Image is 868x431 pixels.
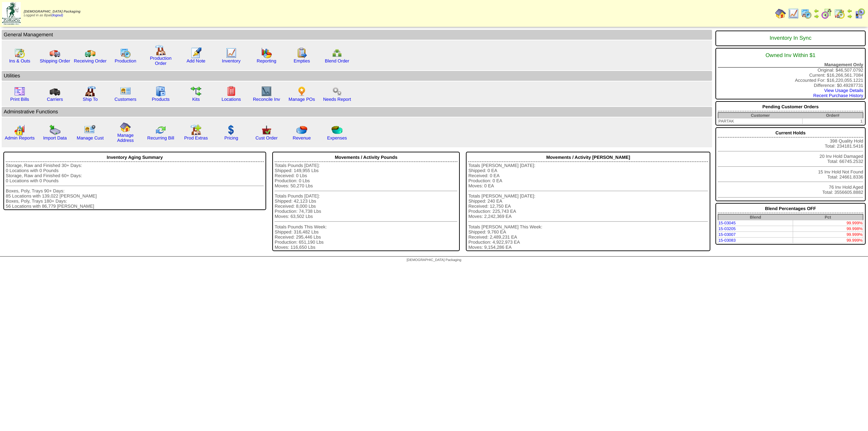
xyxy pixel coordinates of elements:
[155,125,166,135] img: reconcile.gif
[793,220,863,226] td: 99.999%
[9,58,30,63] a: Ins & Outs
[821,8,832,19] img: calendarblend.gif
[10,97,29,102] a: Print Bills
[147,135,174,140] a: Recurring Bill
[718,62,863,68] div: Management Only
[115,97,136,102] a: Customers
[332,48,342,58] img: network.png
[50,86,60,97] img: truck3.gif
[155,86,166,97] img: cabinet.gif
[715,48,866,99] div: Original: $46,507.0792 Current: $16,266,561.7084 Accounted For: $16,220,055.1221 Difference: $0.4...
[43,135,67,140] a: Import Data
[14,125,25,135] img: graph2.png
[261,125,272,135] img: cust_order.png
[2,107,712,117] td: Adminstrative Functions
[52,14,63,17] a: (logout)
[814,14,819,19] img: arrowright.gif
[793,226,863,232] td: 99.998%
[221,97,241,102] a: Locations
[788,8,799,19] img: line_graph.gif
[793,238,863,243] td: 99.999%
[6,163,264,209] div: Storage, Raw and Finished 30+ Days: 0 Locations with 0 Pounds Storage, Raw and Finished 60+ Days:...
[803,118,863,124] td: 1
[718,232,736,237] a: 15-03007
[793,214,863,220] th: Pct
[332,125,342,135] img: pie_chart2.png
[275,153,457,162] div: Movements / Activity Pounds
[226,48,237,58] img: line_graph.gif
[253,97,280,102] a: Reconcile Inv
[323,97,351,102] a: Needs Report
[775,8,786,19] img: home.gif
[718,129,863,137] div: Current Holds
[294,58,310,63] a: Empties
[150,56,172,66] a: Production Order
[854,8,865,19] img: calendarcustomer.gif
[85,48,96,58] img: truck2.gif
[222,58,241,63] a: Inventory
[83,97,98,102] a: Ship To
[824,88,863,93] a: View Usage Details
[296,48,307,58] img: workorder.gif
[275,163,457,250] div: Totals Pounds [DATE]: Shipped: 149,955 Lbs Received: 0 Lbs Production: 0 Lbs Moves: 50,270 Lbs To...
[468,153,708,162] div: Movements / Activity [PERSON_NAME]
[407,258,461,262] span: [DEMOGRAPHIC_DATA] Packaging
[718,32,863,45] div: Inventory In Sync
[834,8,845,19] img: calendarinout.gif
[325,58,349,63] a: Blend Order
[226,125,237,135] img: dollar.gif
[296,125,307,135] img: pie_chart.png
[6,153,264,162] div: Inventory Aging Summary
[803,113,863,118] th: Order#
[261,86,272,97] img: line_graph2.gif
[468,163,708,250] div: Totals [PERSON_NAME] [DATE]: Shipped: 0 EA Received: 0 EA Production: 0 EA Moves: 0 EA Totals [PE...
[718,49,863,62] div: Owned Inv Within $1
[847,14,852,19] img: arrowright.gif
[191,125,201,135] img: prodextras.gif
[14,86,25,97] img: invoice2.gif
[718,214,793,220] th: Blend
[191,48,201,58] img: orders.gif
[120,48,131,58] img: calendarprod.gif
[84,125,97,135] img: managecust.png
[289,97,315,102] a: Manage POs
[801,8,812,19] img: calendarprod.gif
[2,30,712,40] td: General Management
[327,135,347,140] a: Expenses
[226,86,237,97] img: locations.gif
[332,86,342,97] img: workflow.png
[715,127,866,201] div: 398 Quality Hold Total: 234181.5416 20 Inv Hold Damaged Total: 66745.2532 15 Inv Hold Not Found T...
[186,58,205,63] a: Add Note
[120,86,131,97] img: customers.gif
[120,122,131,133] img: home.gif
[77,135,103,140] a: Manage Cust
[47,97,63,102] a: Carriers
[152,97,170,102] a: Products
[718,118,803,124] td: PARTAK
[257,58,276,63] a: Reporting
[813,93,863,98] a: Recent Purchase History
[85,86,96,97] img: factory2.gif
[192,97,200,102] a: Kits
[74,58,106,63] a: Receiving Order
[718,226,736,231] a: 15-03205
[191,86,201,97] img: workflow.gif
[718,238,736,243] a: 15-03083
[847,8,852,14] img: arrowleft.gif
[50,48,60,58] img: truck.gif
[5,135,35,140] a: Admin Reports
[115,58,136,63] a: Production
[40,58,70,63] a: Shipping Order
[2,2,21,25] img: zoroco-logo-small.webp
[293,135,311,140] a: Revenue
[718,204,863,213] div: Blend Percentages OFF
[50,125,60,135] img: import.gif
[255,135,277,140] a: Cust Order
[718,102,863,111] div: Pending Customer Orders
[117,133,134,143] a: Manage Address
[224,135,238,140] a: Pricing
[24,10,80,17] span: Logged in as Bpali
[14,48,25,58] img: calendarinout.gif
[296,86,307,97] img: po.png
[718,113,803,118] th: Customer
